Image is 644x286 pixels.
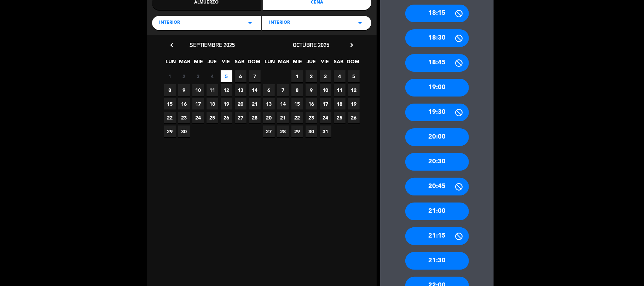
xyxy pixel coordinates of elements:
[249,84,261,96] span: 14
[405,79,469,97] div: 19:00
[221,98,232,110] span: 19
[348,112,360,123] span: 26
[234,58,246,69] span: SAB
[291,126,303,137] span: 29
[334,112,346,123] span: 25
[165,58,177,69] span: LUN
[277,84,289,96] span: 7
[178,84,190,96] span: 9
[277,126,289,137] span: 28
[178,70,190,82] span: 2
[291,112,303,123] span: 22
[207,58,218,69] span: JUE
[263,126,275,137] span: 27
[249,112,261,123] span: 28
[334,70,346,82] span: 4
[405,29,469,47] div: 18:30
[221,84,232,96] span: 12
[221,70,232,82] span: 5
[264,58,276,69] span: LUN
[192,98,204,110] span: 17
[320,84,331,96] span: 10
[320,126,331,137] span: 31
[164,84,176,96] span: 8
[190,41,235,48] span: septiembre 2025
[249,98,261,110] span: 21
[405,178,469,195] div: 20:45
[207,84,218,96] span: 11
[192,84,204,96] span: 10
[405,203,469,220] div: 21:00
[347,58,359,69] span: DOM
[333,58,345,69] span: SAB
[164,126,176,137] span: 29
[246,19,254,27] i: arrow_drop_down
[277,98,289,110] span: 14
[405,227,469,245] div: 21:15
[405,252,469,270] div: 21:30
[320,98,331,110] span: 17
[306,98,317,110] span: 16
[306,84,317,96] span: 9
[348,41,355,49] i: chevron_right
[159,19,180,27] span: Interior
[193,58,204,69] span: MIE
[178,126,190,137] span: 30
[164,112,176,123] span: 22
[405,104,469,121] div: 19:30
[207,112,218,123] span: 25
[192,70,204,82] span: 3
[356,19,364,27] i: arrow_drop_down
[277,112,289,123] span: 21
[278,58,290,69] span: MAR
[178,112,190,123] span: 23
[348,98,360,110] span: 19
[269,19,290,27] span: INTERIOR
[291,98,303,110] span: 15
[319,58,331,69] span: VIE
[192,112,204,123] span: 24
[293,41,330,48] span: octubre 2025
[320,112,331,123] span: 24
[306,126,317,137] span: 30
[306,112,317,123] span: 23
[306,58,317,69] span: JUE
[334,98,346,110] span: 18
[405,128,469,146] div: 20:00
[164,70,176,82] span: 1
[405,153,469,171] div: 20:30
[263,112,275,123] span: 20
[235,98,246,110] span: 20
[178,98,190,110] span: 16
[235,70,246,82] span: 6
[405,54,469,72] div: 18:45
[207,70,218,82] span: 4
[292,58,303,69] span: MIE
[306,70,317,82] span: 2
[248,58,260,69] span: DOM
[164,98,176,110] span: 15
[207,98,218,110] span: 18
[334,84,346,96] span: 11
[220,58,232,69] span: VIE
[348,84,360,96] span: 12
[291,70,303,82] span: 1
[249,70,261,82] span: 7
[263,98,275,110] span: 13
[221,112,232,123] span: 26
[235,84,246,96] span: 13
[320,70,331,82] span: 3
[235,112,246,123] span: 27
[263,84,275,96] span: 6
[405,5,469,22] div: 18:15
[179,58,191,69] span: MAR
[168,41,175,49] i: chevron_left
[291,84,303,96] span: 8
[348,70,360,82] span: 5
